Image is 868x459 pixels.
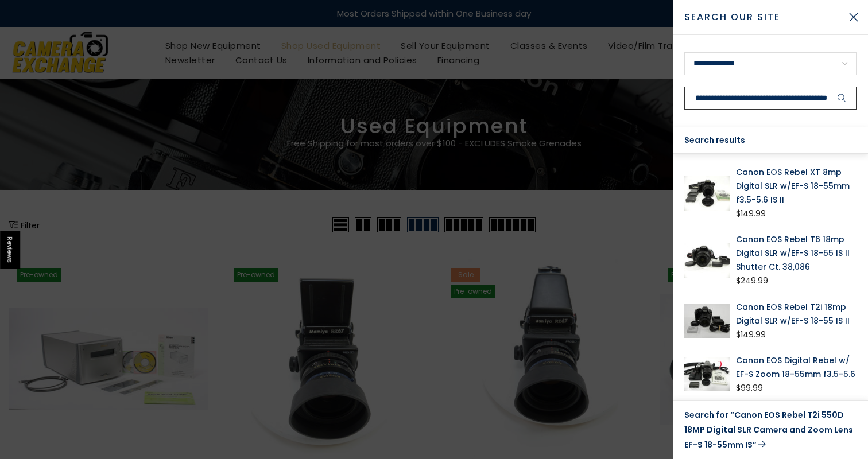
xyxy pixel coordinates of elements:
a: Canon EOS Digital Rebel w/ EF-S Zoom 18-55mm f3.5-5.6 [736,353,857,381]
a: Canon EOS Rebel T6 18mp Digital SLR w/EF-S 18-55 IS II Shutter Ct. 38,086 [736,232,857,274]
div: $99.99 [736,381,763,395]
div: $149.99 [736,207,766,221]
div: $149.99 [736,328,766,342]
a: Canon EOS Rebel XT 8mp Digital SLR w/EF-S 18-55mm f3.5-5.6 IS II [736,165,857,207]
a: Canon EOS Rebel T2i 18mp Digital SLR w/EF-S 18-55 IS II [736,300,857,328]
div: $249.99 [736,274,768,288]
div: Search results [673,127,868,154]
img: Canon EOS Rebel T2i 18mp Digital SLR w/EF-S 18-55 IS II Digital Cameras - Digital SLR Cameras Can... [684,300,730,342]
img: Canon EOS Rebel XT 8mp Digital SLR w/EF-S 18-55mm f3.5-5.6 IS II Digital Cameras - Digital SLR Ca... [684,165,730,221]
button: Close Search [839,3,868,32]
img: Canon EOS Rebel T6 18mp Digital SLR w/EF-S 18-55 IS II Shutter Ct. 38,086 Digital Cameras - Digit... [684,232,730,288]
span: Search Our Site [684,10,839,24]
a: Search for “Canon EOS Rebel T2i 550D 18MP Digital SLR Camera and Zoom Lens EF-S 18-55mm IS” [684,408,857,452]
img: Canon EOS Digital Rebel w/ EF-S Zoom 18-55mm f3.5-5.6 Digital Cameras - Digital SLR Cameras Canon... [684,353,730,395]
